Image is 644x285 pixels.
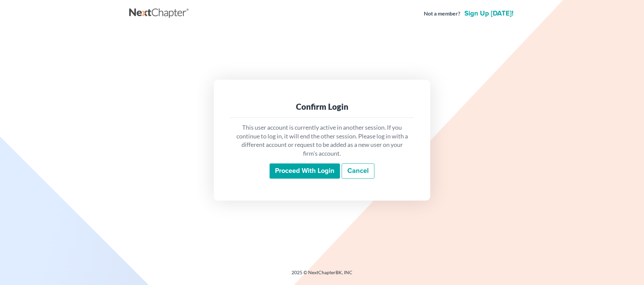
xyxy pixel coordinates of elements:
strong: Not a member? [424,10,460,18]
p: This user account is currently active in another session. If you continue to log in, it will end ... [235,123,409,158]
a: Cancel [342,163,374,179]
a: Sign up [DATE]! [463,10,515,17]
div: Confirm Login [235,101,409,112]
div: 2025 © NextChapterBK, INC [129,269,515,281]
input: Proceed with login [270,163,340,179]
